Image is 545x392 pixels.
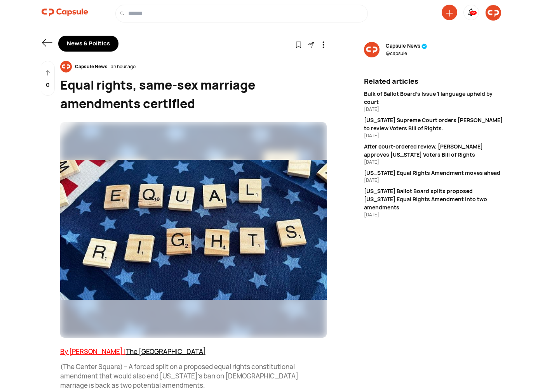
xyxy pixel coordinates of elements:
[46,81,50,90] p: 0
[364,106,504,113] div: [DATE]
[386,42,427,50] span: Capsule News
[364,177,504,184] div: [DATE]
[364,116,504,132] div: [US_STATE] Supreme Court orders [PERSON_NAME] to review Voters Bill of Rights.
[60,61,72,73] img: resizeImage
[486,5,501,21] img: resizeImage
[60,76,327,113] div: Equal rights, same-sex marriage amendments certified
[386,50,427,57] span: @ capsule
[60,362,327,390] p: (The Center Square) – A forced split on a proposed equal rights constitutional amendment that wou...
[126,347,206,356] a: The [GEOGRAPHIC_DATA]
[364,211,504,218] div: [DATE]
[72,63,111,70] div: Capsule News
[364,142,504,159] div: After court-ordered review, [PERSON_NAME] approves [US_STATE] Voters Bill of Rights
[364,169,504,177] div: [US_STATE] Equal Rights Amendment moves ahead
[364,42,380,57] img: resizeImage
[364,132,504,139] div: [DATE]
[364,159,504,166] div: [DATE]
[421,43,427,49] img: tick
[470,11,477,15] div: 10+
[60,122,327,338] img: resizeImage
[42,5,88,22] a: logo
[364,187,504,211] div: [US_STATE] Ballot Board splits proposed [US_STATE] Equal Rights Amendment into two amendments
[111,63,136,70] div: an hour ago
[364,76,504,86] div: Related articles
[60,347,126,356] a: By [PERSON_NAME] |
[42,5,88,20] img: logo
[58,36,118,52] div: News & Politics
[364,90,504,106] div: Bulk of Ballot Board’s Issue 1 language upheld by court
